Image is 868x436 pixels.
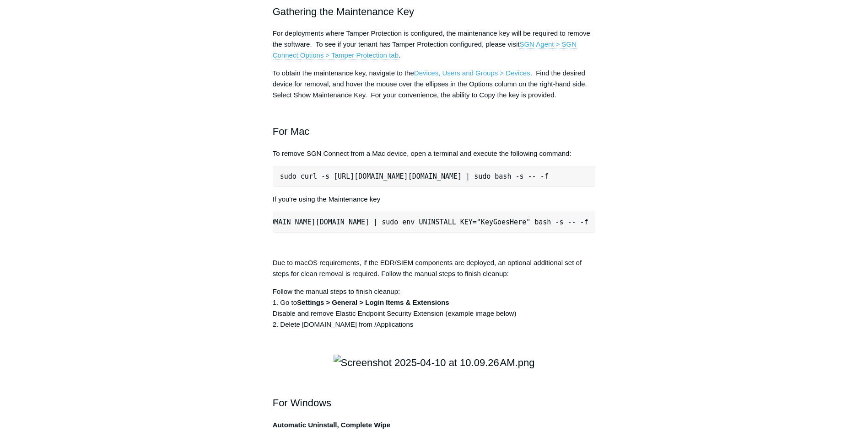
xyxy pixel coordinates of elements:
strong: Settings > General > Login Items & Extensions [297,298,449,306]
pre: sudo curl -s [URL][DOMAIN_NAME][DOMAIN_NAME] | sudo bash -s -- -f [273,166,596,187]
h2: For Mac [273,107,596,139]
a: Devices, Users and Groups > Devices [414,69,530,77]
p: Due to macOS requirements, if the EDR/SIEM components are deployed, an optional additional set of... [273,257,596,279]
h2: For Windows [273,379,596,411]
p: Follow the manual steps to finish cleanup: 1. Go to Disable and remove Elastic Endpoint Security ... [273,286,596,330]
p: To obtain the maintenance key, navigate to the . Find the desired device for removal, and hover t... [273,68,596,101]
p: For deployments where Tamper Protection is configured, the maintenance key will be required to re... [273,28,596,61]
h2: Gathering the Maintenance Key [273,4,596,20]
strong: Automatic Uninstall, Complete Wipe [273,421,390,429]
p: To remove SGN Connect from a Mac device, open a terminal and execute the following command: [273,148,596,159]
img: Screenshot 2025-04-10 at 10.09.26 AM.png [334,355,535,371]
pre: sudo curl -s [URL][DOMAIN_NAME][DOMAIN_NAME] | sudo env UNINSTALL_KEY="KeyGoesHere" bash -s -- -f [273,212,596,233]
p: If you're using the Maintenance key [273,194,596,205]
